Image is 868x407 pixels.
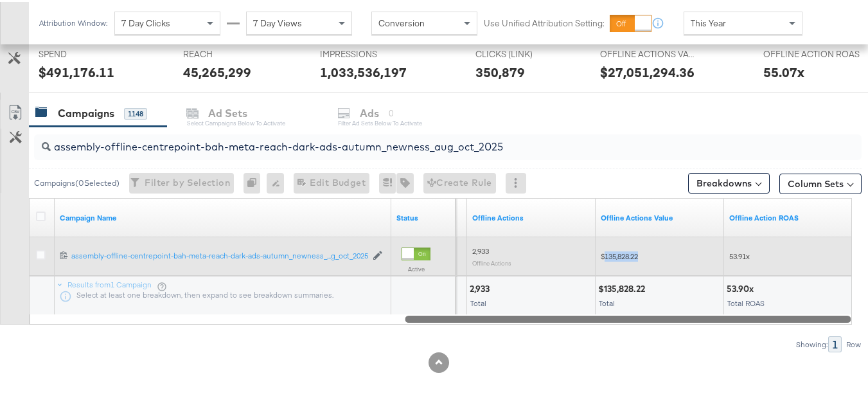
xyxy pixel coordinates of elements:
button: Breakdowns [688,171,770,192]
div: 53.90x [727,281,757,293]
div: Campaigns ( 0 Selected) [34,176,120,187]
div: $27,051,294.36 [600,61,695,80]
button: Column Sets [779,172,862,192]
div: 1,033,536,197 [320,61,407,80]
sub: Offline Actions [472,257,511,265]
a: Offline Actions. [601,211,719,221]
span: Total [599,296,615,306]
input: Search Campaigns by Name, ID or Objective [51,127,788,152]
div: Attribution Window: [39,17,108,26]
div: 0 [244,171,267,192]
a: Offline Actions. [472,211,590,221]
div: 1 [828,334,842,350]
span: This Year [691,15,726,27]
a: Your campaign name. [60,211,386,221]
a: Shows the current state of your Ad Campaign. [396,211,450,221]
label: Use Unified Attribution Setting: [484,15,605,28]
div: 1148 [124,106,147,118]
span: 2,933 [472,244,489,254]
div: Showing: [795,338,828,347]
div: 2,933 [470,281,493,293]
span: SPEND [39,46,135,59]
span: OFFLINE ACTION ROAS [763,46,860,59]
span: 53.91x [729,249,750,259]
div: 55.07x [763,61,804,80]
span: 7 Day Clicks [121,15,170,27]
span: CLICKS (LINK) [475,46,572,59]
span: $135,828.22 [601,249,638,259]
span: OFFLINE ACTIONS VALUE [600,46,696,59]
a: Offline Actions. [729,211,847,221]
div: Row [846,338,862,347]
span: 7 Day Views [253,15,302,27]
span: Conversion [378,15,425,27]
div: 45,265,299 [183,61,251,80]
span: Total [470,296,486,306]
div: Campaigns [58,104,114,119]
div: assembly-offline-centrepoint-bah-meta-reach-dark-ads-autumn_newness_...g_oct_2025 [71,249,366,259]
span: Total ROAS [727,296,765,306]
span: REACH [183,46,279,59]
div: $135,828.22 [598,281,649,293]
div: $491,176.11 [39,61,114,80]
span: IMPRESSIONS [320,46,416,59]
label: Active [402,263,430,271]
div: 350,879 [475,61,525,80]
a: assembly-offline-centrepoint-bah-meta-reach-dark-ads-autumn_newness_...g_oct_2025 [71,249,366,260]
